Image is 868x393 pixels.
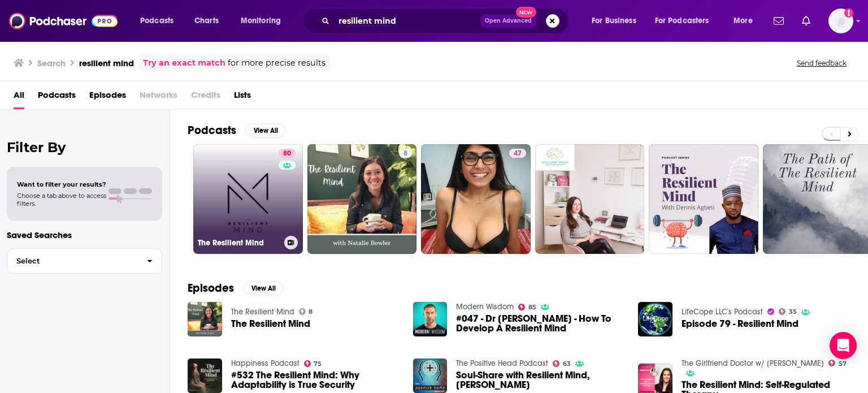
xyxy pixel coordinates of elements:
a: 80 [279,149,296,158]
a: 75 [304,360,322,367]
a: The Positive Head Podcast [456,359,548,368]
p: Saved Searches [7,230,162,240]
span: #047 - Dr [PERSON_NAME] - How To Develop A Resilient Mind [456,314,624,333]
h3: resilient mind [79,58,134,68]
a: Happiness Podcast [231,359,300,368]
a: Modern Wisdom [456,302,514,312]
span: 47 [514,148,522,159]
span: Networks [140,86,177,109]
a: Charts [187,12,225,30]
button: open menu [648,12,726,30]
span: 8 [309,309,313,314]
span: Choose a tab above to access filters. [17,192,106,208]
a: EpisodesView All [188,281,284,295]
svg: Add a profile image [844,8,853,18]
a: Try an exact match [143,57,225,70]
button: open menu [584,12,650,30]
span: 57 [839,361,847,366]
button: open menu [726,12,767,30]
button: open menu [233,12,296,30]
img: User Profile [828,8,853,33]
a: PodcastsView All [188,123,286,137]
button: View All [245,124,286,137]
span: For Business [592,13,636,29]
span: Credits [191,86,220,109]
h2: Filter By [7,139,162,156]
span: 80 [283,148,291,159]
img: #532 The Resilient Mind: Why Adaptability is True Security [188,359,222,393]
span: for more precise results [228,57,325,70]
a: Episode 79 - Resilient Mind [682,319,798,329]
button: Show profile menu [828,8,853,33]
button: View All [243,282,284,295]
span: Soul-Share with Resilient Mind, [PERSON_NAME] [456,370,624,390]
a: Show notifications dropdown [797,11,815,31]
span: 75 [314,361,322,366]
h2: Episodes [188,281,234,295]
span: Select [7,257,138,265]
span: 8 [403,148,407,159]
span: Podcasts [140,13,173,29]
h3: Search [37,58,66,68]
a: Lists [234,86,251,109]
a: 63 [553,360,571,367]
a: 8 [307,144,417,254]
a: Podcasts [38,86,76,109]
span: Want to filter your results? [17,180,106,188]
a: 80The Resilient Mind [193,144,303,254]
a: 47 [421,144,531,254]
a: The Girlfriend Doctor w/ Dr. Anna Cabeca [682,359,824,368]
a: 47 [509,149,526,158]
span: Open Advanced [485,18,532,24]
img: Soul-Share with Resilient Mind, Eric Balance [413,359,448,393]
span: Monitoring [241,13,281,29]
a: #047 - Dr Rick Hanson - How To Develop A Resilient Mind [456,314,624,333]
div: Search podcasts, credits, & more... [314,8,580,34]
h3: The Resilient Mind [198,238,280,248]
button: Open AdvancedNew [480,14,537,28]
a: 85 [518,304,536,310]
button: Select [7,248,162,274]
img: The Resilient Mind [188,302,222,336]
a: Soul-Share with Resilient Mind, Eric Balance [456,370,624,390]
a: Show notifications dropdown [769,11,788,31]
span: 63 [563,361,571,366]
h2: Podcasts [188,123,236,137]
a: 35 [779,308,797,315]
a: All [14,86,24,109]
a: The Resilient Mind [231,307,294,317]
span: Logged in as Bcprpro33 [828,8,853,33]
a: 8 [399,149,412,158]
span: More [734,13,753,29]
span: For Podcasters [655,13,709,29]
span: 35 [789,309,797,314]
img: #047 - Dr Rick Hanson - How To Develop A Resilient Mind [413,302,448,336]
img: Podchaser - Follow, Share and Rate Podcasts [9,10,118,32]
span: 85 [528,305,536,310]
span: New [516,7,536,18]
a: The Resilient Mind [231,319,310,329]
img: Episode 79 - Resilient Mind [638,302,672,336]
span: Charts [194,13,219,29]
a: LifeCope LLC's Podcast [682,307,763,317]
button: open menu [132,12,188,30]
a: 8 [299,308,313,315]
a: 57 [828,360,847,366]
input: Search podcasts, credits, & more... [334,12,480,30]
a: Episodes [89,86,126,109]
a: #532 The Resilient Mind: Why Adaptability is True Security [231,370,400,390]
button: Send feedback [793,58,850,68]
